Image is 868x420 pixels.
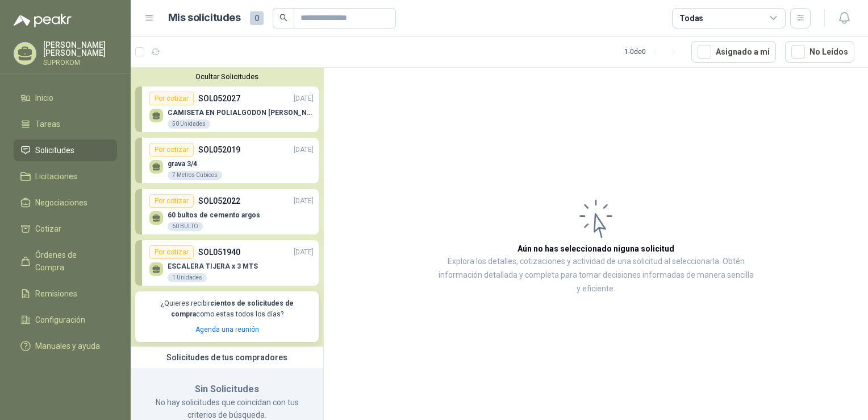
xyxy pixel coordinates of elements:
[250,11,264,25] span: 0
[294,247,314,258] p: [DATE]
[135,240,319,286] a: Por cotizarSOL051940[DATE] ESCALERA TIJERA x 3 MTS1 Unidades
[131,68,323,347] div: Ocultar SolicitudesPor cotizarSOL052027[DATE] CAMISETA EN POLIALGODON [PERSON_NAME]50 UnidadesPor...
[198,246,240,258] p: SOL051940
[168,10,241,26] h1: Mis solicitudes
[43,59,117,66] p: SUPROKOM
[35,170,77,183] span: Licitaciones
[149,194,194,208] div: Por cotizar
[14,87,117,109] a: Inicio
[149,92,194,105] div: Por cotizar
[14,113,117,135] a: Tareas
[294,145,314,155] p: [DATE]
[142,298,312,320] p: ¿Quieres recibir como estas todos los días?
[35,340,100,352] span: Manuales y ayuda
[131,347,323,368] div: Solicitudes de tus compradores
[135,87,319,132] a: Por cotizarSOL052027[DATE] CAMISETA EN POLIALGODON [PERSON_NAME]50 Unidades
[14,283,117,304] a: Remisiones
[198,195,240,207] p: SOL052022
[168,222,203,231] div: 60 BULTO
[279,14,287,22] span: search
[168,171,222,180] div: 7 Metros Cúbicos
[168,109,314,117] p: CAMISETA EN POLIALGODON [PERSON_NAME]
[14,309,117,331] a: Configuración
[195,326,259,333] a: Agenda una reunión
[35,196,87,209] span: Negociaciones
[14,139,117,161] a: Solicitudes
[14,14,72,27] img: Logo peakr
[294,93,314,104] p: [DATE]
[518,242,674,255] h3: Aún no has seleccionado niguna solicitud
[135,138,319,183] a: Por cotizarSOL052019[DATE] grava 3/47 Metros Cúbicos
[624,43,682,61] div: 1 - 0 de 0
[14,244,117,278] a: Órdenes de Compra
[198,92,240,105] p: SOL052027
[14,192,117,213] a: Negociaciones
[135,72,319,81] button: Ocultar Solicitudes
[294,196,314,207] p: [DATE]
[691,41,776,63] button: Asignado a mi
[168,160,222,168] p: grava 3/4
[14,218,117,240] a: Cotizar
[679,12,703,24] div: Todas
[171,299,294,318] b: cientos de solicitudes de compra
[14,166,117,187] a: Licitaciones
[168,262,258,270] p: ESCALERA TIJERA x 3 MTS
[35,92,53,104] span: Inicio
[168,120,210,129] div: 50 Unidades
[437,255,754,296] p: Explora los detalles, cotizaciones y actividad de una solicitud al seleccionarla. Obtén informaci...
[43,41,117,57] p: [PERSON_NAME] [PERSON_NAME]
[35,287,77,300] span: Remisiones
[135,189,319,234] a: Por cotizarSOL052022[DATE] 60 bultos de cemento argos60 BULTO
[35,314,85,326] span: Configuración
[149,143,194,157] div: Por cotizar
[35,118,60,130] span: Tareas
[35,144,74,157] span: Solicitudes
[149,245,194,259] div: Por cotizar
[198,143,240,156] p: SOL052019
[35,249,106,274] span: Órdenes de Compra
[144,382,310,397] h3: Sin Solicitudes
[785,41,854,63] button: No Leídos
[168,273,207,282] div: 1 Unidades
[14,335,117,357] a: Manuales y ayuda
[168,211,260,219] p: 60 bultos de cemento argos
[35,223,61,235] span: Cotizar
